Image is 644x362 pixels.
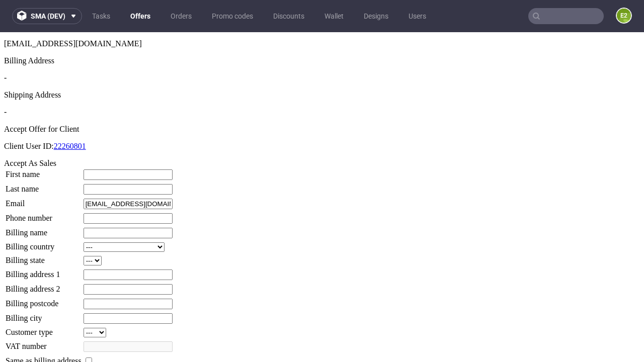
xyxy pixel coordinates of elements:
[5,151,82,163] td: Last name
[12,8,82,24] button: sma (dev)
[403,8,432,24] a: Users
[4,24,640,33] div: Billing Address
[86,8,116,24] a: Tasks
[358,8,394,24] a: Designs
[124,8,156,24] a: Offers
[5,281,82,292] td: Billing city
[267,8,310,24] a: Discounts
[206,8,259,24] a: Promo codes
[318,8,350,24] a: Wallet
[5,195,82,207] td: Billing name
[5,309,82,320] td: VAT number
[4,41,7,50] span: -
[5,237,82,248] td: Billing address 1
[4,75,7,84] span: -
[5,266,82,278] td: Billing postcode
[5,210,82,220] td: Billing country
[4,7,142,16] span: [EMAIL_ADDRESS][DOMAIN_NAME]
[4,110,640,119] p: Client User ID:
[5,166,82,177] td: Email
[4,93,640,102] div: Accept Offer for Client
[5,137,82,148] td: First name
[5,251,82,263] td: Billing address 2
[31,13,65,20] span: sma (dev)
[54,110,86,118] a: 22260801
[5,180,82,192] td: Phone number
[5,323,82,334] td: Same as billing address
[5,295,82,306] td: Customer type
[165,8,198,24] a: Orders
[4,58,640,67] div: Shipping Address
[4,127,640,136] div: Accept As Sales
[617,9,631,23] figcaption: e2
[5,223,82,234] td: Billing state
